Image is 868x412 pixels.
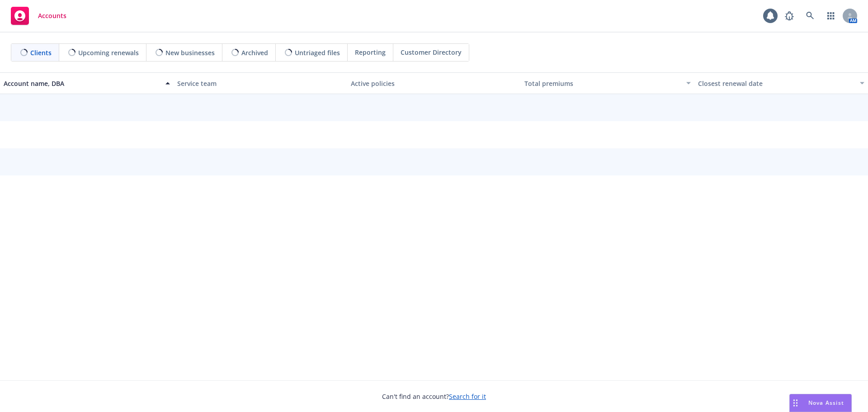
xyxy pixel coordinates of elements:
a: Report a Bug [780,7,798,25]
span: Reporting [355,47,386,57]
div: Drag to move [790,394,801,412]
a: Search [801,7,819,25]
a: Switch app [822,7,840,25]
div: Active policies [351,79,517,88]
div: Closest renewal date [698,79,854,88]
span: Customer Directory [401,47,462,57]
span: Archived [241,48,268,57]
button: Closest renewal date [694,72,868,94]
button: Service team [174,72,347,94]
span: Untriaged files [295,48,340,57]
span: Accounts [38,12,66,19]
div: Service team [177,79,344,88]
span: Can't find an account? [382,392,486,401]
button: Nova Assist [789,394,852,412]
a: Search for it [449,392,486,401]
button: Total premiums [521,72,694,94]
div: Total premiums [524,79,681,88]
span: Clients [30,48,52,57]
a: Accounts [7,3,70,28]
span: New businesses [165,48,215,57]
button: Active policies [347,72,521,94]
div: Account name, DBA [4,79,160,88]
span: Nova Assist [808,399,844,407]
span: Upcoming renewals [78,48,139,57]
